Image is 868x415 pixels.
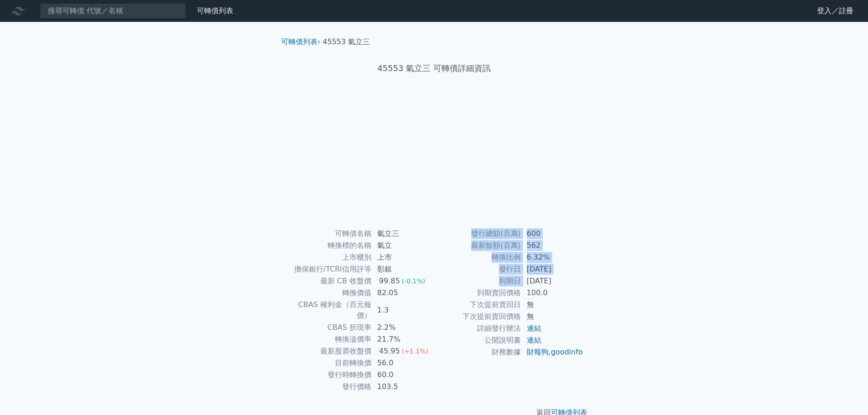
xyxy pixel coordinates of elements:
td: 上市櫃別 [285,251,372,263]
a: 登入／註冊 [810,4,861,18]
a: goodinfo [551,348,583,356]
td: 擔保銀行/TCRI信用評等 [285,263,372,275]
td: 2.2% [372,322,434,333]
td: 562 [521,240,584,251]
td: 轉換溢價率 [285,333,372,345]
div: 99.85 [377,276,402,287]
input: 搜尋可轉債 代號／名稱 [40,3,186,19]
td: 下次提前賣回日 [434,299,521,311]
td: 6.32% [521,251,584,263]
td: 最新股票收盤價 [285,345,372,357]
a: 連結 [527,324,541,333]
li: › [281,36,320,47]
td: 發行價格 [285,381,372,393]
td: CBAS 權利金（百元報價） [285,299,372,322]
td: 轉換標的名稱 [285,240,372,251]
td: 下次提前賣回價格 [434,311,521,323]
td: 56.0 [372,357,434,369]
td: 目前轉換價 [285,357,372,369]
td: 103.5 [372,381,434,393]
span: (+1.1%) [402,348,428,355]
td: 發行時轉換價 [285,369,372,381]
td: 氣立三 [372,228,434,240]
td: 60.0 [372,369,434,381]
td: 最新 CB 收盤價 [285,275,372,287]
td: 到期日 [434,275,521,287]
td: 發行日 [434,263,521,275]
td: 轉換價值 [285,287,372,299]
td: 可轉債名稱 [285,228,372,240]
td: 100.0 [521,287,584,299]
td: 1.3 [372,299,434,322]
h1: 45553 氣立三 可轉債詳細資訊 [274,62,595,75]
td: CBAS 折現率 [285,322,372,333]
td: 到期賣回價格 [434,287,521,299]
td: 彰銀 [372,263,434,275]
td: 詳細發行辦法 [434,323,521,334]
td: 21.7% [372,333,434,345]
td: 最新餘額(百萬) [434,240,521,251]
td: 財務數據 [434,346,521,358]
div: 45.95 [377,346,402,357]
td: 無 [521,311,584,323]
a: 可轉債列表 [197,6,233,15]
td: 轉換比例 [434,251,521,263]
td: 600 [521,228,584,240]
td: 82.05 [372,287,434,299]
span: (-0.1%) [402,277,426,285]
a: 可轉債列表 [281,37,318,46]
a: 連結 [527,336,541,344]
td: 發行總額(百萬) [434,228,521,240]
td: [DATE] [521,275,584,287]
li: 45553 氣立三 [323,36,370,47]
td: 上市 [372,251,434,263]
a: 財報狗 [527,348,549,356]
td: 公開說明書 [434,334,521,346]
td: 無 [521,299,584,311]
td: [DATE] [521,263,584,275]
td: , [521,346,584,358]
td: 氣立 [372,240,434,251]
